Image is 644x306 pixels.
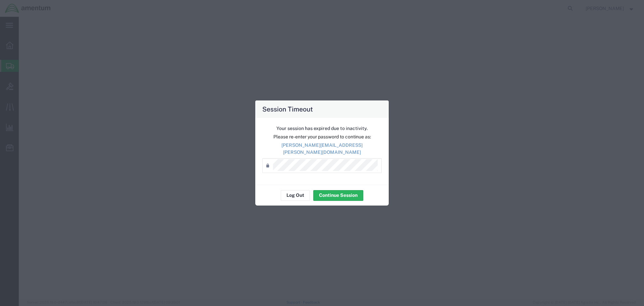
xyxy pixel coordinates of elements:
[262,142,382,156] p: [PERSON_NAME][EMAIL_ADDRESS][PERSON_NAME][DOMAIN_NAME]
[262,104,313,114] h4: Session Timeout
[281,190,310,201] button: Log Out
[262,125,382,132] p: Your session has expired due to inactivity.
[313,190,363,201] button: Continue Session
[262,133,382,140] p: Please re-enter your password to continue as:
